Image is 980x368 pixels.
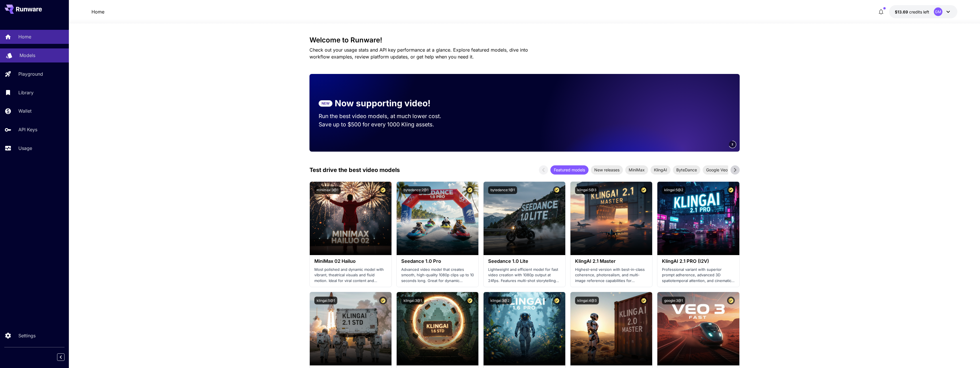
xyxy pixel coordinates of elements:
div: GM [934,7,942,16]
div: ByteDance [673,165,700,175]
button: bytedance:2@1 [401,186,431,194]
nav: breadcrumb [91,8,104,15]
p: Wallet [18,107,32,114]
p: Advanced video model that creates smooth, high-quality 1080p clips up to 10 seconds long. Great f... [401,267,474,284]
div: $13.69114 [895,9,929,15]
button: klingai:3@2 [488,297,512,304]
div: MiniMax [625,165,648,175]
span: credits left [909,9,929,14]
p: Lightweight and efficient model for fast video creation with 1080p output at 24fps. Features mult... [488,267,561,284]
div: Collapse sidebar [61,352,69,362]
p: Save up to $500 for every 1000 Kling assets. [319,120,452,129]
span: 2 [732,142,733,146]
img: alt [310,182,391,255]
button: klingai:3@1 [401,297,424,304]
h3: MiniMax 02 Hailuo [314,259,387,264]
img: alt [484,182,565,255]
img: alt [397,182,478,255]
div: New releases [591,165,623,175]
button: Certified Model – Vetted for best performance and includes a commercial license. [379,186,387,194]
button: Certified Model – Vetted for best performance and includes a commercial license. [640,297,648,304]
button: Certified Model – Vetted for best performance and includes a commercial license. [640,186,648,194]
p: Highest-end version with best-in-class coherence, photorealism, and multi-image reference capabil... [575,267,648,284]
p: Playground [18,71,43,77]
img: alt [657,292,739,365]
p: Run the best video models, at much lower cost. [319,112,452,120]
h3: KlingAI 2.1 PRO (I2V) [662,259,734,264]
p: Professional variant with superior prompt adherence, advanced 3D spatiotemporal attention, and ci... [662,267,734,284]
button: klingai:4@3 [575,297,599,304]
button: Certified Model – Vetted for best performance and includes a commercial license. [553,186,561,194]
span: MiniMax [625,167,648,173]
p: NEW [322,101,330,106]
img: alt [484,292,565,365]
img: alt [397,292,478,365]
button: minimax:3@1 [314,186,341,194]
img: alt [310,292,391,365]
span: Featured models [550,167,589,173]
button: Certified Model – Vetted for best performance and includes a commercial license. [466,297,474,304]
h3: Seedance 1.0 Lite [488,259,561,264]
span: Check out your usage stats and API key performance at a glance. Explore featured models, dive int... [309,47,528,60]
img: alt [657,182,739,255]
p: Most polished and dynamic model with vibrant, theatrical visuals and fluid motion. Ideal for vira... [314,267,387,284]
button: Certified Model – Vetted for best performance and includes a commercial license. [727,186,735,194]
p: Now supporting video! [335,97,430,110]
img: alt [570,182,652,255]
h3: KlingAI 2.1 Master [575,259,648,264]
button: bytedance:1@1 [488,186,517,194]
h3: Seedance 1.0 Pro [401,259,474,264]
button: $13.69114GM [889,5,957,18]
a: Home [91,8,104,15]
p: Test drive the best video models [309,166,400,174]
span: KlingAI [650,167,671,173]
img: alt [570,292,652,365]
p: Usage [18,145,32,152]
button: klingai:5@3 [575,186,599,194]
p: API Keys [18,126,37,133]
h3: Welcome to Runware! [309,36,740,44]
p: Home [18,33,31,40]
span: New releases [591,167,623,173]
button: klingai:5@2 [662,186,685,194]
button: Certified Model – Vetted for best performance and includes a commercial license. [466,186,474,194]
span: Google Veo [703,167,731,173]
p: Settings [18,332,36,339]
span: $13.69 [895,9,909,14]
div: Featured models [550,165,589,175]
button: Collapse sidebar [57,353,65,361]
div: KlingAI [650,165,671,175]
button: Certified Model – Vetted for best performance and includes a commercial license. [727,297,735,304]
button: google:3@1 [662,297,685,304]
button: klingai:5@1 [314,297,337,304]
div: Google Veo [703,165,731,175]
p: Models [20,52,35,59]
button: Certified Model – Vetted for best performance and includes a commercial license. [379,297,387,304]
button: Certified Model – Vetted for best performance and includes a commercial license. [553,297,561,304]
span: ByteDance [673,167,700,173]
p: Library [18,89,34,96]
